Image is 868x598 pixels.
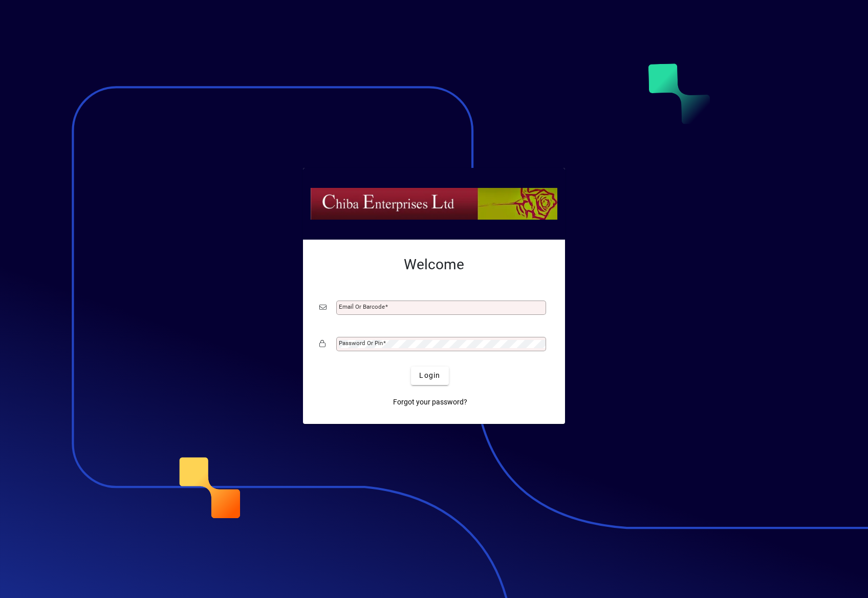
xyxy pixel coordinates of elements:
a: Forgot your password? [389,393,471,412]
mat-label: Email or Barcode [339,303,385,310]
mat-label: Password or Pin [339,339,383,347]
button: Login [411,367,448,385]
span: Login [419,370,440,381]
h2: Welcome [319,256,549,273]
span: Forgot your password? [393,397,467,408]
